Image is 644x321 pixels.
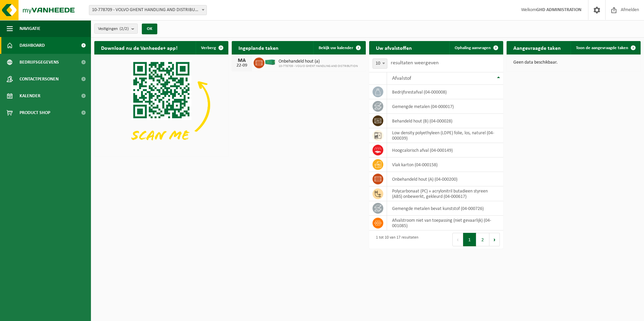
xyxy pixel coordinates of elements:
[387,216,503,230] td: afvalstroom niet van toepassing (niet gevaarlijk) (04-001085)
[235,58,249,63] div: MA
[571,41,640,55] a: Toon de aangevraagde taken
[387,128,503,143] td: low density polyethyleen (LDPE) folie, los, naturel (04-000039)
[455,46,491,50] span: Ophaling aanvragen
[387,201,503,216] td: gemengde metalen bevat kunststof (04-000726)
[235,63,249,68] div: 22-09
[142,24,157,34] button: OK
[201,46,216,50] span: Verberg
[264,59,276,65] img: HK-XC-40-GN-00
[489,233,500,246] button: Next
[279,64,358,68] span: 10-778709 - VOLVO GHENT HANDLING AND DISTRIBUTION
[89,5,207,15] span: 10-778709 - VOLVO GHENT HANDLING AND DISTRIBUTION - DESTELDONK
[576,46,628,50] span: Toon de aangevraagde taken
[387,172,503,186] td: onbehandeld hout (A) (04-000200)
[232,41,285,54] h2: Ingeplande taken
[20,20,40,37] span: Navigatie
[313,41,365,55] a: Bekijk uw kalender
[387,99,503,114] td: gemengde metalen (04-000017)
[513,60,634,65] p: Geen data beschikbaar.
[392,76,411,81] span: Afvalstof
[449,41,503,55] a: Ophaling aanvragen
[94,24,138,34] button: Vestigingen(2/2)
[120,27,129,31] count: (2/2)
[196,41,228,55] button: Verberg
[279,59,358,64] span: Onbehandeld hout (a)
[3,306,112,321] iframe: chat widget
[20,71,59,87] span: Contactpersonen
[391,60,439,66] label: resultaten weergeven
[20,87,40,104] span: Kalender
[373,59,387,68] span: 10
[387,186,503,201] td: polycarbonaat (PC) + acrylonitril butadieen styreen (ABS) onbewerkt, gekleurd (04-000617)
[373,232,418,247] div: 1 tot 10 van 17 resultaten
[387,85,503,99] td: bedrijfsrestafval (04-000008)
[387,157,503,172] td: vlak karton (04-000158)
[463,233,476,246] button: 1
[373,59,387,69] span: 10
[507,41,568,54] h2: Aangevraagde taken
[387,114,503,128] td: behandeld hout (B) (04-000028)
[319,46,353,50] span: Bekijk uw kalender
[94,55,228,155] img: Download de VHEPlus App
[20,37,45,54] span: Dashboard
[452,233,463,246] button: Previous
[20,54,59,71] span: Bedrijfsgegevens
[476,233,489,246] button: 2
[98,24,129,34] span: Vestigingen
[369,41,419,54] h2: Uw afvalstoffen
[89,5,206,15] span: 10-778709 - VOLVO GHENT HANDLING AND DISTRIBUTION - DESTELDONK
[20,104,50,121] span: Product Shop
[536,7,581,12] strong: GHD ADMINISTRATION
[94,41,184,54] h2: Download nu de Vanheede+ app!
[387,143,503,157] td: hoogcalorisch afval (04-000149)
